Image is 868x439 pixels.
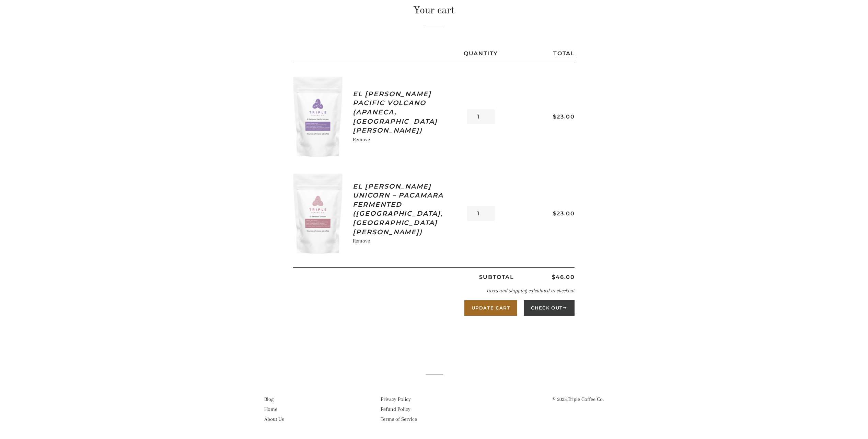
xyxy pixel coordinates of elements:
img: El Salvador Unicorn – Pacamara Fermented (Chalatenango, El Salvador) [293,170,343,257]
a: El [PERSON_NAME] Unicorn – Pacamara Fermented ([GEOGRAPHIC_DATA], [GEOGRAPHIC_DATA][PERSON_NAME]) [353,182,451,237]
a: Terms of Service [381,416,417,422]
span: $46.00 [552,274,575,280]
span: $23.00 [553,113,575,120]
a: Refund Policy [381,406,410,412]
a: Home [264,406,277,412]
a: Privacy Policy [381,396,411,402]
span: $23.00 [553,210,575,217]
button: Check Out [524,300,575,315]
a: Blog [264,396,274,402]
a: Remove [353,136,370,143]
a: Remove [353,238,370,244]
a: El [PERSON_NAME] Pacific Volcano (Apaneca, [GEOGRAPHIC_DATA][PERSON_NAME]) [353,90,451,135]
a: Triple Coffee Co. [568,396,604,402]
em: Taxes and shipping calculated at checkout [486,288,575,294]
p: © 2025, [497,395,604,404]
a: About Us [264,416,284,422]
button: Update Cart [464,300,517,315]
h1: Your cart [293,3,575,18]
span: Subtotal [479,274,514,280]
img: El Salvador Pacific Volcano (Apaneca, El Salvador) [293,74,343,160]
div: Total [500,49,575,58]
div: Quantity [462,49,499,58]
